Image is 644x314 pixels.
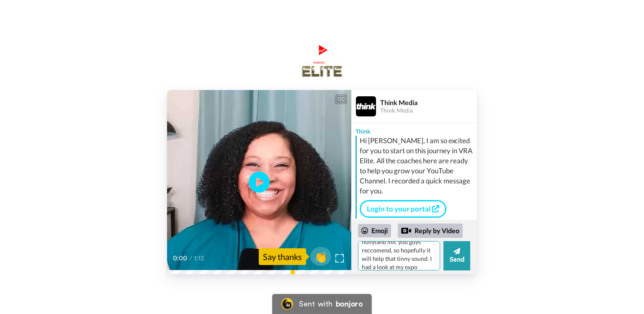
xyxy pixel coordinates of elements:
[401,226,411,236] div: Reply by Video
[358,241,440,270] textarea: Hi, thanks for responding and giving me those great tips. I will definately go back and change so...
[358,224,391,237] div: Emoji
[443,241,470,270] button: Send
[189,253,192,263] span: /
[281,298,293,310] img: Bonjoro Logo
[356,96,376,116] img: Profile Image
[360,136,475,196] div: Hi [PERSON_NAME], I am so excited for you to start on this journey in VRA Elite. All the coaches ...
[173,253,188,263] span: 0:00
[380,107,477,114] div: Think Media
[351,123,477,136] div: Think
[380,98,477,106] div: Think Media
[301,44,343,77] img: Think Media logo
[398,224,463,238] div: Reply by Video
[272,294,372,314] a: Bonjoro Logo
[336,95,346,103] div: CC
[310,250,331,263] span: 👏
[259,248,306,265] div: Say thanks
[335,254,344,263] img: Full screen
[360,200,446,218] a: Login to your portal
[310,247,331,266] button: 👏
[194,253,209,263] span: 1:12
